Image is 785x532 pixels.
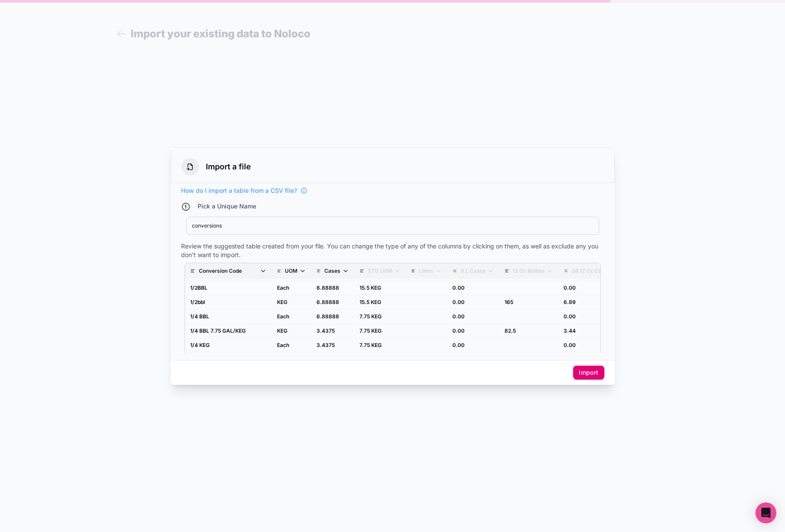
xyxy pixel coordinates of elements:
td: 0.00 [558,310,624,324]
td: 7.75 KEG [354,324,406,338]
td: 0.00 [558,338,624,353]
div: scrollable content [185,263,600,367]
td: 1/4 BBL [185,310,272,324]
td: 1/4 KEG [185,338,272,353]
td: 82.5 [499,324,558,338]
td: 3.4375 [311,353,354,367]
p: 12 Oz Bottles [513,268,545,274]
td: 15.5 KEG [354,295,406,310]
p: 24 12 Oz Cases [572,268,610,274]
td: 0.00 [447,310,499,324]
td: 0.00 [558,281,624,295]
td: Each [272,281,311,295]
td: 3.4375 [311,338,354,353]
td: 3.44 [558,324,624,338]
p: UOM [285,268,297,274]
td: 0.00 [447,324,499,338]
div: conversions [192,222,594,229]
p: Conversion Code [199,268,242,274]
td: 1/4BBL [185,353,272,367]
p: Cases [324,268,340,274]
td: Each [272,310,311,324]
td: KEG [272,324,311,338]
td: 1/4 BBL 7.75 GAL/KEG [185,324,272,338]
td: 7.75 KEG [354,353,406,367]
td: 15.5 KEG [354,281,406,295]
div: Open Intercom Messenger [755,502,776,523]
td: 1/2BBL [185,281,272,295]
td: 0.00 [447,295,499,310]
td: 165 [499,295,558,310]
td: Each [272,338,311,353]
td: KEG [272,295,311,310]
button: Import [573,366,604,380]
span: How do I import a table from a CSV file? [181,186,297,195]
a: How do I import a table from a CSV file? [181,186,307,195]
td: 6.89 [558,295,624,310]
h4: Pick a Unique Name [198,202,256,211]
td: 7.75 KEG [354,310,406,324]
p: 9 L Cases [461,268,486,274]
td: 6.88888 [311,295,354,310]
td: Each [272,353,311,367]
p: Liters [419,268,433,274]
td: 3.4375 [311,324,354,338]
div: Review the suggested table created from your file. You can change the type of any of the columns ... [181,242,604,259]
td: 6.88888 [311,310,354,324]
td: 0.00 [558,353,624,367]
td: 0.00 [447,338,499,353]
p: STD UOM [368,268,392,274]
td: 0.00 [447,353,499,367]
td: 1/2bbl [185,295,272,310]
td: 7.75 KEG [354,338,406,353]
td: 6.88888 [311,281,354,295]
h3: Import a file [206,161,251,173]
td: 0.00 [447,281,499,295]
